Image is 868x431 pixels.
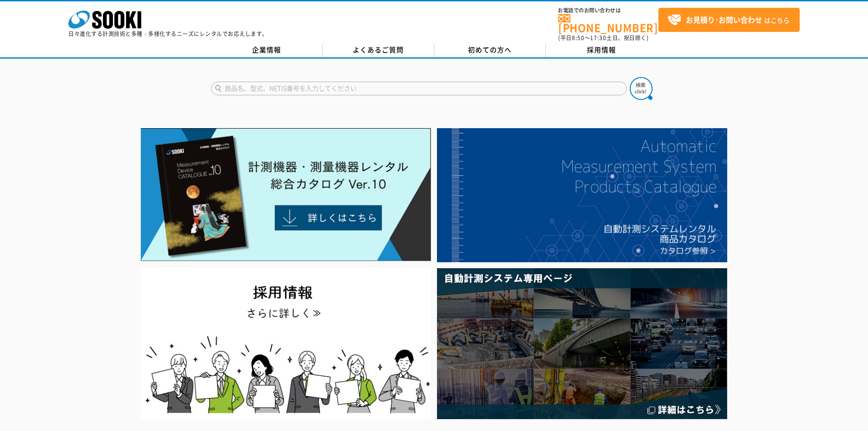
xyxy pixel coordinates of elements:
[572,34,585,42] span: 8:50
[630,77,652,100] img: btn_search.png
[558,14,658,33] a: [PHONE_NUMBER]
[686,14,762,25] strong: お見積り･お問い合わせ
[468,45,512,55] span: 初めての方へ
[323,43,434,57] a: よくあるご質問
[590,34,606,42] span: 17:30
[437,268,727,419] img: 自動計測システム専用ページ
[211,43,323,57] a: 企業情報
[668,13,790,27] span: はこちら
[141,268,431,419] img: SOOKI recruit
[437,128,727,262] img: 自動計測システムカタログ
[546,43,657,57] a: 採用情報
[211,82,627,95] input: 商品名、型式、NETIS番号を入力してください
[658,8,800,32] a: お見積り･お問い合わせはこちら
[558,8,658,13] span: お電話でのお問い合わせは
[434,43,546,57] a: 初めての方へ
[68,31,268,36] p: 日々進化する計測技術と多種・多様化するニーズにレンタルでお応えします。
[141,128,431,261] img: Catalog Ver10
[558,34,648,42] span: (平日 ～ 土日、祝日除く)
